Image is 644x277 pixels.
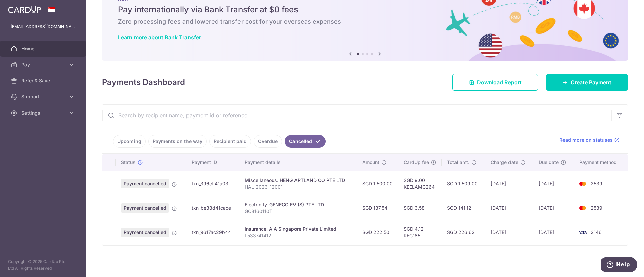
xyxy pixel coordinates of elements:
[186,220,239,245] td: txn_9617ac29b44
[491,159,518,166] span: Charge date
[121,159,136,166] span: Status
[186,154,239,171] th: Payment ID
[245,232,351,239] p: L533741412
[118,4,612,15] h5: Pay internationally via Bank Transfer at $0 fees
[574,154,628,171] th: Payment method
[591,205,602,211] span: 2539
[245,208,351,215] p: GC8160110T
[533,220,574,245] td: [DATE]
[245,184,351,190] p: HAL-2023-12001
[452,74,538,91] a: Download Report
[121,203,169,213] span: Payment cancelled
[245,201,351,208] div: Electricity. GENECO EV (S) PTE LTD
[576,228,589,236] img: Bank Card
[254,135,282,148] a: Overdue
[186,171,239,196] td: txn_396cff41a03
[398,220,442,245] td: SGD 4.12 REC185
[559,137,620,143] a: Read more on statuses
[546,74,628,91] a: Create Payment
[121,179,169,188] span: Payment cancelled
[559,137,613,143] span: Read more on statuses
[533,196,574,220] td: [DATE]
[591,229,602,235] span: 2146
[591,181,602,186] span: 2539
[485,220,534,245] td: [DATE]
[442,220,485,245] td: SGD 226.62
[576,180,589,188] img: Bank Card
[102,76,185,88] h4: Payments Dashboard
[21,45,66,52] span: Home
[285,135,326,148] a: Cancelled
[357,171,398,196] td: SGD 1,500.00
[404,159,429,166] span: CardUp fee
[442,171,485,196] td: SGD 1,509.00
[11,23,75,30] p: [EMAIL_ADDRESS][DOMAIN_NAME]
[121,228,169,237] span: Payment cancelled
[21,110,66,116] span: Settings
[8,5,41,13] img: CardUp
[576,204,589,212] img: Bank Card
[477,78,522,86] span: Download Report
[239,154,357,171] th: Payment details
[485,196,534,220] td: [DATE]
[118,18,612,26] h6: Zero processing fees and lowered transfer cost for your overseas expenses
[362,159,379,166] span: Amount
[571,78,611,86] span: Create Payment
[245,226,351,232] div: Insurance. AIA Singapore Private Limited
[21,61,66,68] span: Pay
[485,171,534,196] td: [DATE]
[398,171,442,196] td: SGD 9.00 KEELAMC264
[447,159,469,166] span: Total amt.
[398,196,442,220] td: SGD 3.58
[209,135,251,148] a: Recipient paid
[357,196,398,220] td: SGD 137.54
[442,196,485,220] td: SGD 141.12
[102,105,611,126] input: Search by recipient name, payment id or reference
[113,135,146,148] a: Upcoming
[245,177,351,184] div: Miscellaneous. HENG ARTLAND CO PTE LTD
[539,159,559,166] span: Due date
[148,135,207,148] a: Payments on the way
[357,220,398,245] td: SGD 222.50
[533,171,574,196] td: [DATE]
[21,77,66,84] span: Refer & Save
[601,257,637,274] iframe: Opens a widget where you can find more information
[186,196,239,220] td: txn_be38d41cace
[118,34,201,41] a: Learn more about Bank Transfer
[21,93,66,100] span: Support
